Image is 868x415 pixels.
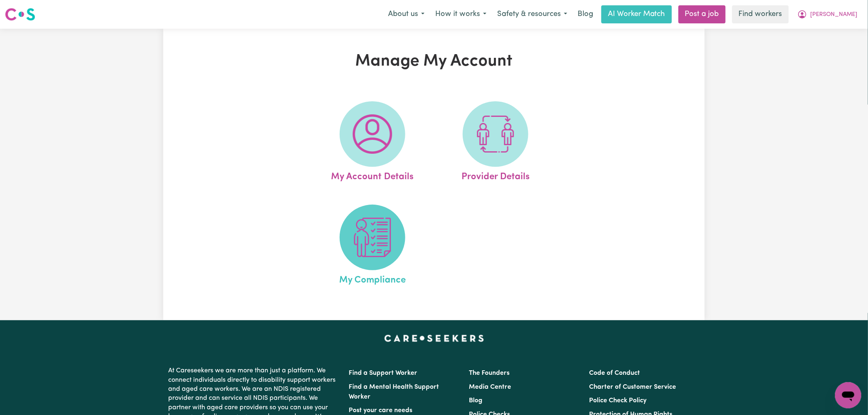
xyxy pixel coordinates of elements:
a: Careseekers logo [5,5,35,24]
span: My Account Details [331,167,413,184]
span: Provider Details [461,167,530,184]
h1: Manage My Account [258,52,610,71]
img: Careseekers logo [5,7,35,22]
span: My Compliance [339,270,406,287]
a: Blog [469,397,482,404]
a: Media Centre [469,384,511,390]
a: My Compliance [313,205,432,287]
button: My Account [792,6,863,23]
a: Find workers [732,5,789,23]
button: Safety & resources [492,6,573,23]
a: Post your care needs [349,407,412,414]
iframe: Button to launch messaging window [835,382,861,408]
button: How it works [430,6,492,23]
a: Charter of Customer Service [589,384,676,390]
a: Police Check Policy [589,397,647,404]
a: The Founders [469,370,509,376]
button: About us [383,6,430,23]
a: My Account Details [313,101,432,184]
a: Post a job [678,5,726,23]
a: Code of Conduct [589,370,640,376]
span: [PERSON_NAME] [811,10,858,19]
a: Blog [573,5,598,23]
a: Careseekers home page [384,335,484,342]
a: AI Worker Match [601,5,672,23]
a: Find a Support Worker [349,370,417,376]
a: Provider Details [436,101,555,184]
a: Find a Mental Health Support Worker [349,384,439,400]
